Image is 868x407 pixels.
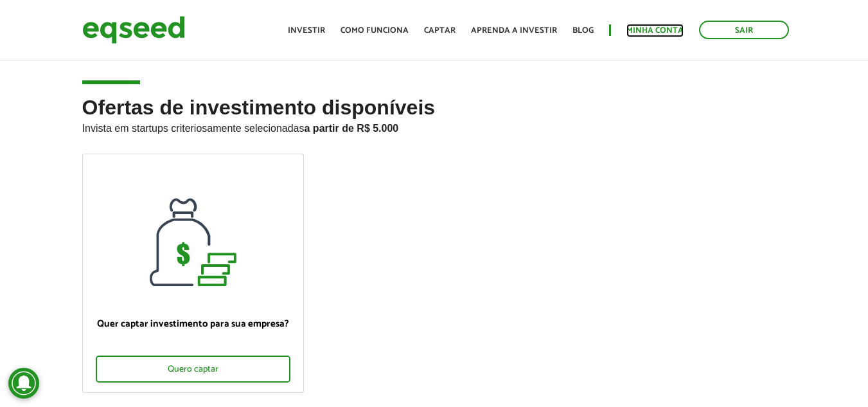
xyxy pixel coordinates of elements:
[82,13,185,47] img: EqSeed
[82,154,304,393] a: Quer captar investimento para sua empresa? Quero captar
[82,96,786,154] h2: Ofertas de investimento disponíveis
[82,119,786,134] p: Invista em startups criteriosamente selecionadas
[96,318,290,330] p: Quer captar investimento para sua empresa?
[471,26,557,35] a: Aprenda a investir
[288,26,325,35] a: Investir
[305,123,399,134] strong: a partir de R$ 5.000
[626,26,684,35] a: Minha conta
[424,26,456,35] a: Captar
[699,21,789,39] a: Sair
[96,356,290,383] div: Quero captar
[572,26,594,35] a: Blog
[341,26,409,35] a: Como funciona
